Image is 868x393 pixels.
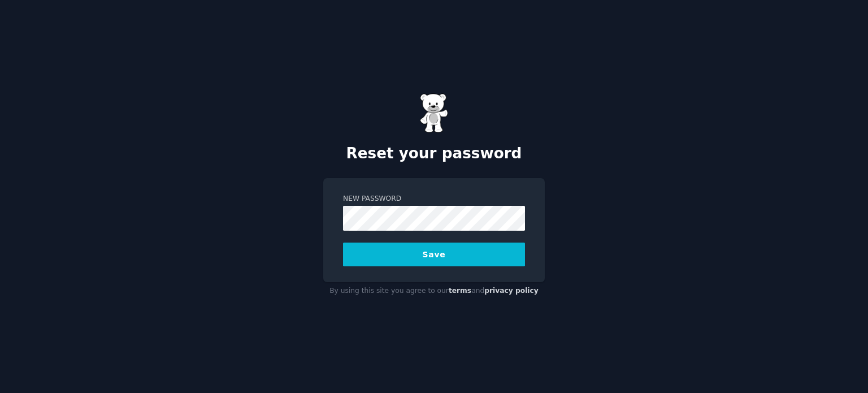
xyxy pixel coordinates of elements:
button: Save [343,243,525,266]
div: By using this site you agree to our and [323,282,545,300]
a: privacy policy [484,287,539,295]
img: Gummy Bear [420,93,448,133]
h2: Reset your password [323,145,545,163]
label: New Password [343,194,525,204]
a: terms [449,287,471,295]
